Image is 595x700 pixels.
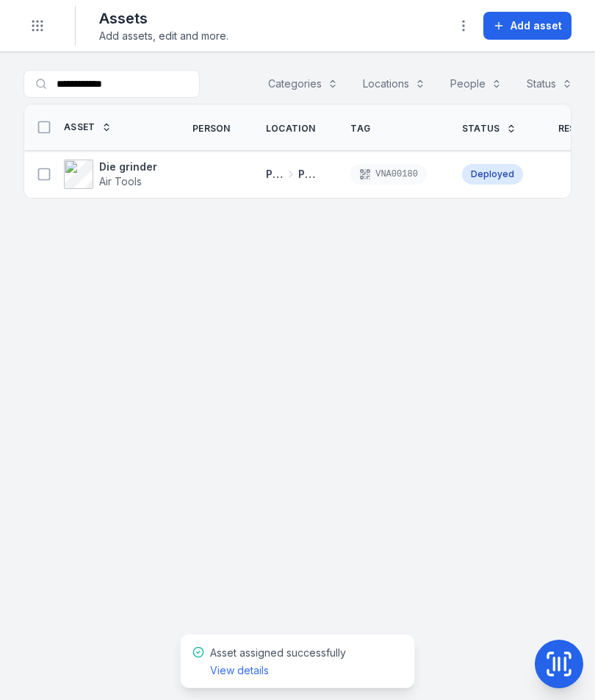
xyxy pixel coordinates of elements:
span: Location [266,123,315,135]
span: Picton Truck Bay [298,167,316,182]
a: Asset [64,121,112,133]
a: View details [210,663,269,678]
h2: Assets [99,8,228,29]
span: Asset assigned successfully [210,646,346,676]
span: Air Tools [99,175,142,187]
a: Picton Workshops & BaysPicton Truck Bay [266,167,315,182]
span: Status [462,123,500,135]
span: Person [192,123,231,135]
span: Asset [64,121,95,133]
button: People [441,70,511,98]
span: Tag [350,123,370,135]
span: Add asset [511,18,562,33]
span: Add assets, edit and more. [99,29,228,43]
a: Status [462,123,516,135]
a: Die grinderAir Tools [64,160,157,189]
button: Toggle navigation [24,12,51,40]
div: VNA00180 [350,164,427,185]
button: Status [517,70,582,98]
div: Deployed [462,164,523,185]
button: Categories [259,70,347,98]
button: Add asset [483,12,571,40]
span: Picton Workshops & Bays [266,167,284,182]
button: Locations [353,70,435,98]
strong: Die grinder [99,160,157,174]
